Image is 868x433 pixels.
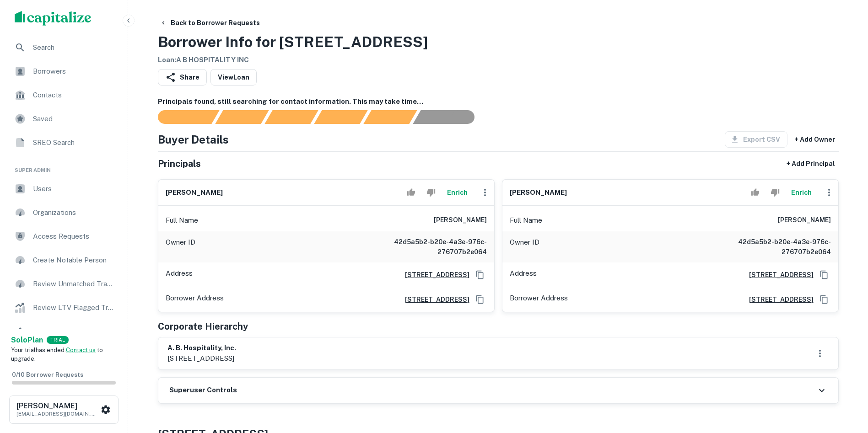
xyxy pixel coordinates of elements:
button: Accept [747,183,763,202]
a: SoloPlan [11,335,43,346]
h6: [PERSON_NAME] [510,187,567,198]
p: Owner ID [166,237,195,257]
a: Borrowers [7,60,120,82]
button: Enrich [787,183,816,202]
button: Share [158,69,207,86]
div: Documents found, AI parsing details... [264,110,318,124]
span: Saved [33,113,115,124]
a: Create Notable Person [7,249,120,271]
iframe: Chat Widget [822,360,868,404]
div: Sending borrower request to AI... [147,110,216,124]
button: Copy Address [473,293,487,306]
p: [STREET_ADDRESS] [167,353,236,364]
p: Address [510,268,537,282]
h6: a. b. hospitality, inc. [167,343,236,353]
a: Access Requests [7,225,120,247]
h6: Loan : A B HOSPITALITY INC [158,55,428,65]
a: Search [7,37,120,59]
span: Borrowers [33,66,115,77]
h6: [PERSON_NAME] [434,215,487,226]
span: SREO Search [33,137,115,148]
p: [EMAIL_ADDRESS][DOMAIN_NAME] [16,410,99,418]
a: Review LTV Flagged Transactions [7,297,120,319]
p: Owner ID [510,237,539,257]
p: Full Name [166,215,198,226]
span: 0 / 10 Borrower Requests [12,371,83,378]
div: TRIAL [47,336,69,344]
button: Copy Address [473,268,487,282]
button: Accept [403,183,419,202]
p: Address [166,268,193,282]
a: Contacts [7,84,120,106]
strong: Solo Plan [11,336,43,344]
a: Contact us [66,347,96,353]
a: Saved [7,108,120,130]
button: + Add Owner [791,131,839,148]
h6: [PERSON_NAME] [16,402,99,410]
h6: [PERSON_NAME] [166,187,223,198]
button: Copy Address [817,268,831,282]
a: Organizations [7,202,120,224]
p: Borrower Address [510,293,568,306]
a: [STREET_ADDRESS] [742,294,814,305]
p: Borrower Address [166,293,224,306]
h6: Superuser Controls [169,385,237,396]
div: Principals found, still searching for contact information. This may take time... [363,110,417,124]
button: Copy Address [817,293,831,306]
a: [STREET_ADDRESS] [398,294,469,305]
span: Organizations [33,207,115,218]
a: Lender Admin View [7,321,120,342]
h6: [PERSON_NAME] [778,215,831,226]
button: Enrich [443,183,472,202]
h6: 42d5a5b2-b20e-4a3e-976c-276707b2e064 [377,237,487,257]
a: ViewLoan [210,69,257,86]
span: Users [33,183,115,194]
li: Super Admin [7,155,120,178]
button: [PERSON_NAME][EMAIL_ADDRESS][DOMAIN_NAME] [9,396,119,424]
h3: Borrower Info for [STREET_ADDRESS] [158,31,428,53]
div: Principals found, AI now looking for contact information... [314,110,367,124]
div: Your request is received and processing... [215,110,269,124]
button: Reject [767,183,783,202]
div: AI fulfillment process complete. [413,110,485,124]
a: [STREET_ADDRESS] [398,270,469,280]
h6: Principals found, still searching for contact information. This may take time... [158,96,839,107]
button: + Add Principal [783,155,839,172]
button: Back to Borrower Requests [156,15,264,31]
span: Search [33,42,115,53]
span: Review LTV Flagged Transactions [33,302,115,313]
h4: Buyer Details [158,131,229,148]
span: Your trial has ended. to upgrade. [11,347,103,363]
a: Users [7,178,120,200]
span: Contacts [33,90,115,101]
a: Review Unmatched Transactions [7,273,120,295]
span: Create Notable Person [33,255,115,266]
span: Review Unmatched Transactions [33,278,115,289]
h5: Corporate Hierarchy [158,320,248,333]
a: SREO Search [7,132,120,154]
h6: 42d5a5b2-b20e-4a3e-976c-276707b2e064 [721,237,831,257]
span: Lender Admin View [33,326,115,337]
h5: Principals [158,157,201,171]
button: Reject [423,183,439,202]
a: [STREET_ADDRESS] [742,270,814,280]
img: capitalize-logo.png [15,11,92,26]
span: Access Requests [33,231,115,242]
